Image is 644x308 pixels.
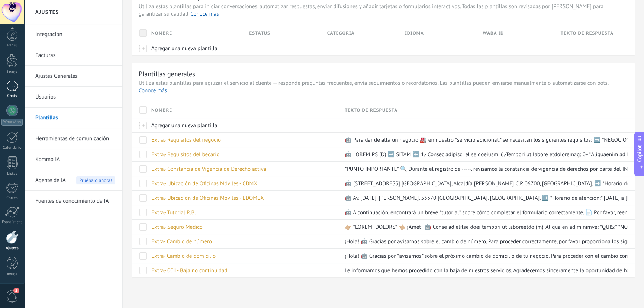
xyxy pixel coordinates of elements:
[151,195,264,202] span: Extra.- Ubicación de Oficinas Móviles - EDOMEX
[341,249,627,263] div: ¡Hola! 🤖 Gracias por *avisarnos* sobre el próximo cambio de domicilio de tu negocio. Para procede...
[148,102,341,118] div: Nombre
[151,209,196,216] span: Extra.- Tutorial R.B.
[1,70,23,75] div: Leads
[341,205,627,219] div: 🤖 A continuación, encontrará un breve *tutorial* sobre cómo completar el formulario correctamente...
[139,87,167,94] a: Conoce más
[24,170,122,191] li: Agente de IA
[151,267,228,274] span: Extra.- 001.- Baja no continuidad
[24,45,122,66] li: Facturas
[151,253,216,260] span: Extra- Cambio de domicilio
[190,10,219,17] a: Conoce más
[24,87,122,108] li: Usuarios
[151,122,217,129] span: Agregar una nueva plantilla
[1,220,23,225] div: Estadísticas
[341,220,627,234] div: 👉🏼 *SEGURO MÉDICO* 👈🏼 ¡Hola! 🤖 Favor de mandar este mensaje al interesado (a). Nombre de la perso...
[24,149,122,170] li: Kommo IA
[151,180,257,187] span: Extra.- Ubicación de Oficinas Móviles - CDMX
[323,25,401,41] div: Categoria
[245,25,323,41] div: Estatus
[1,43,23,48] div: Panel
[1,94,23,99] div: Chats
[151,45,217,52] span: Agregar una nueva plantilla
[1,196,23,200] div: Correo
[341,191,627,205] div: 🤖 Av. 16 de Septiembre 784, Alce Blanco, 53370 Naucalpan de Juárez, Méx. ➡️ *Horario de atención:...
[35,149,115,170] a: Kommo IA
[1,145,23,150] div: Calendario
[341,147,627,161] div: 🤖 REGISTRO (S) ➡️ DATOS ⬅️ 1.- Nombre completo de la persona: 2.-Usuario de correo electrónico: 3...
[139,3,628,18] span: Utiliza estas plantillas para iniciar conversaciones, automatizar respuestas, enviar difusiones y...
[341,234,627,248] div: ¡Hola! 🤖 Gracias por avisarnos sobre el cambio de número. Para proceder correctamente, por favor ...
[1,272,23,277] div: Ayuda
[151,137,221,144] span: Extra.- Requisitos del negocio
[76,176,115,184] span: Pruébalo ahora!
[341,176,627,190] div: 🤖 Calle Morelia No. 14, Col. Roma Norte, Alcaldía Cuauhtémoc C.P. 06700, Ciudad de México. ➡️ *Ho...
[401,25,479,41] div: Idioma
[557,25,635,41] div: Texto de respuesta
[35,87,115,108] a: Usuarios
[636,145,643,162] span: Copilot
[1,119,23,126] div: WhatsApp
[341,102,635,118] div: Texto de respuesta
[35,66,115,87] a: Ajustes Generales
[151,151,219,158] span: Extra.- Requisitos del becario
[35,128,115,149] a: Herramientas de comunicación
[24,108,122,128] li: Plantillas
[139,70,628,78] h3: Plantillas generales
[35,45,115,66] a: Facturas
[479,25,556,41] div: WABA ID
[151,238,212,245] span: Extra- Cambio de número
[1,246,23,251] div: Ajustes
[35,191,115,212] a: Fuentes de conocimiento de IA
[139,80,628,94] span: Utiliza estas plantillas para agilizar el servicio al cliente — responde preguntas frecuentes, en...
[341,133,627,147] div: 🤖 Para dar de alta un negocio 🏭 en nuestro *servicio adicional,* se necesitan los siguientes requ...
[13,288,19,293] span: 2
[341,162,627,176] div: *PUNTO IMPORTANTE* 🔍 Durante el registro de -----, revisamos la constancia de vigencia de derecho...
[151,224,203,231] span: Extra.- Seguro Médico
[151,166,266,173] span: Extra.- Constancia de Vigencia de Derecho activa
[35,108,115,128] a: Plantillas
[35,24,115,45] a: Integración
[35,170,115,191] a: Agente de IA Pruébalo ahora!
[35,170,66,191] span: Agente de IA
[148,25,245,41] div: Nombre
[341,263,627,277] div: Le informamos que hemos procedido con la baja de nuestros servicios. Agradecemos sinceramente la ...
[24,191,122,211] li: Fuentes de conocimiento de IA
[1,171,23,176] div: Listas
[24,128,122,149] li: Herramientas de comunicación
[24,24,122,45] li: Integración
[24,66,122,87] li: Ajustes Generales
